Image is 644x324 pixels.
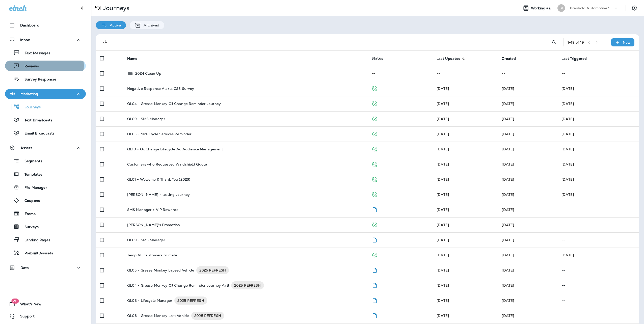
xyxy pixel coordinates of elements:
span: Status [371,56,383,61]
span: Draft [371,283,378,287]
td: [DATE] [557,248,639,263]
span: Justin Rae [437,192,449,197]
button: Landing Pages [5,234,86,245]
span: Priscilla Valverde [502,313,514,318]
span: Jason Munk [502,101,514,106]
span: Jason Munk [437,223,449,227]
td: [DATE] [557,96,639,111]
p: Text Messages [20,51,50,56]
span: Unknown [502,132,514,136]
span: Priscilla Valverde [502,283,514,288]
span: Justin Rae [437,253,449,257]
span: Unknown [437,132,449,136]
button: Surveys [5,221,86,232]
span: Jason Munk [437,268,449,273]
p: Marketing [20,92,38,96]
span: Published [371,192,378,196]
span: Draft [371,313,378,317]
button: Filters [100,37,110,47]
td: [DATE] [557,157,639,172]
button: Data [5,263,86,273]
span: Last Triggered [561,56,593,61]
p: Negative Response Alerts CSS Survey [127,87,194,91]
p: [PERSON_NAME]'s Promotion [127,223,180,227]
button: Text Messages [5,47,86,58]
button: Journeys [5,101,86,112]
button: Text Broadcasts [5,115,86,125]
div: 2025 REFRESH [191,312,224,320]
span: Priscilla Valverde [502,268,514,273]
span: Justin Rae [502,192,514,197]
span: Jason Munk [502,207,514,212]
span: Support [15,314,35,320]
span: Created [502,56,522,61]
p: -- [561,283,635,287]
span: Jason Munk [437,86,449,91]
div: 2025 REFRESH [231,281,264,289]
p: -- [561,223,635,227]
span: Last Triggered [561,57,587,61]
span: Name [127,56,144,61]
p: 2024 Clean Up [135,71,162,75]
p: Inbox [20,38,30,42]
span: Jason Munk [437,238,449,242]
button: Email Broadcasts [5,128,86,138]
p: Assets [20,146,32,150]
p: Threshold Automotive Service dba Grease Monkey [568,6,613,10]
span: Published [371,131,378,136]
span: Jason Munk [502,177,514,182]
span: Jun . [437,298,449,303]
button: File Manager [5,182,86,193]
span: Jason Munk [502,86,514,91]
button: Inbox [5,35,86,45]
button: Search Journeys [549,37,559,47]
div: 1 - 19 of 19 [568,40,584,44]
span: Draft [371,298,378,302]
p: Coupons [19,199,40,203]
span: Published [371,222,378,227]
div: TA [557,4,565,12]
span: Published [371,177,378,181]
button: Forms [5,208,86,219]
p: QL08 - Lifecycle Manager [127,296,172,305]
p: QL01 - Welcome & Thank You (2023) [127,177,191,181]
td: -- [433,66,498,81]
p: -- [561,268,635,272]
td: -- [498,66,557,81]
span: Published [371,252,378,257]
span: Jason Munk [502,238,514,242]
p: Journeys [20,105,41,110]
p: QL06 - Grease Monkey Lost Vehicle [127,312,190,320]
span: Jason Munk [437,117,449,121]
p: Temp All Customers to meta [127,253,177,257]
p: Dashboard [20,23,39,27]
td: -- [367,66,433,81]
span: Draft [371,237,378,242]
p: Archived [141,23,159,27]
span: Draft [371,267,378,272]
span: Jason Munk [502,223,514,227]
p: [PERSON_NAME] - testing Journey [127,193,190,197]
td: [DATE] [557,142,639,157]
span: Developer Integrations [437,147,449,151]
span: Priscilla Valverde [502,298,514,303]
p: QL09 - SMS Manager [127,117,166,121]
span: Last Updated [437,56,467,61]
button: Assets [5,143,86,153]
button: Marketing [5,89,86,99]
td: [DATE] [557,172,639,187]
p: QL04 - Grease Monkey Oil Change Reminder Journey A/B [127,281,229,289]
td: [DATE] [557,187,639,202]
p: SMS Manager + VIP Rewards [127,208,178,212]
td: -- [557,66,639,81]
p: QL09 - SMS Manager [127,238,166,242]
div: 2025 REFRESH [196,266,229,274]
button: Coupons [5,195,86,206]
span: Working as: [531,6,552,10]
span: Developer Integrations [437,162,449,167]
p: Email Broadcasts [19,131,55,136]
button: Settings [630,4,639,13]
p: Landing Pages [19,238,50,243]
span: Jason Munk [437,101,449,106]
p: Reviews [19,64,39,69]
